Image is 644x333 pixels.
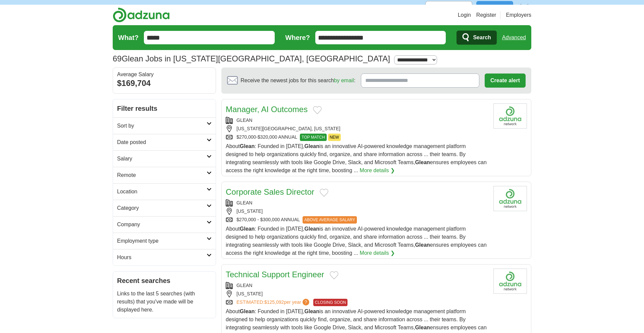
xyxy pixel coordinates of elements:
a: Location [113,183,216,200]
a: Category [113,200,216,216]
label: Where? [285,33,310,43]
a: Hours [113,249,216,266]
div: $270,000-$320,000 ANNUAL [226,134,488,141]
h2: Date posted [117,138,207,146]
button: Search [457,31,496,45]
strong: Glean [305,143,319,149]
h2: Recent searches [117,276,212,286]
button: Add to favorite jobs [330,271,338,279]
div: $270,000 - $300,000 ANNUAL [226,216,488,224]
button: Add to favorite jobs [313,106,322,114]
a: Salary [113,150,216,167]
h2: Company [117,221,207,229]
h2: Employment type [117,237,207,245]
span: About : Founded in [DATE], is an innovative AI-powered knowledge management platform designed to ... [226,226,487,256]
span: ? [303,299,309,305]
h2: Sort by [117,122,207,130]
span: Receive the newest jobs for this search : [240,77,355,85]
strong: Glean [240,143,255,149]
a: Date posted [113,134,216,150]
p: Êtes-vous basé(e) en [GEOGRAPHIC_DATA]? Sélectionnez votre pays pour voir les emplois spécifiques... [113,4,409,12]
a: Corporate Sales Director [226,187,314,196]
h2: Category [117,204,207,212]
div: [US_STATE] [226,290,488,297]
button: Create alert [485,74,526,88]
span: TOP MATCH [300,134,326,141]
div: Average Salary [117,72,212,77]
strong: Glean [240,308,255,314]
button: Add to favorite jobs [320,189,328,197]
img: Company logo [493,103,527,129]
div: [US_STATE][GEOGRAPHIC_DATA], [US_STATE] [226,125,488,132]
span: 69 [113,53,122,65]
div: $169,704 [117,77,212,89]
span: $125,092 [264,299,284,305]
span: ABOVE AVERAGE SALARY [303,216,357,224]
button: Continuer [476,1,513,15]
strong: Glean [305,308,319,314]
h2: Filter results [113,99,216,117]
span: CLOSING SOON [313,299,348,306]
div: GLEAN [226,117,488,124]
a: Remote [113,167,216,183]
h2: Remote [117,171,207,179]
a: Sort by [113,117,216,134]
p: Links to the last 5 searches (with results) that you've made will be displayed here. [117,290,212,314]
a: More details ❯ [360,166,395,175]
strong: Glean [415,242,430,248]
a: Advanced [502,31,526,44]
a: Employment type [113,233,216,249]
div: GLEAN [226,199,488,206]
h2: Salary [117,155,207,163]
a: More details ❯ [360,249,395,257]
span: Search [473,31,491,44]
strong: Glean [305,226,319,232]
h2: Location [117,188,207,196]
div: GLEAN [226,282,488,289]
img: Company logo [493,269,527,294]
strong: Glean [415,159,430,165]
strong: Glean [415,325,430,330]
h2: Hours [117,253,207,261]
label: What? [118,33,139,43]
a: Register [476,11,496,19]
span: About : Founded in [DATE], is an innovative AI-powered knowledge management platform designed to ... [226,143,487,173]
img: icon_close_no_bg.svg [517,1,531,15]
h1: Glean Jobs in [US_STATE][GEOGRAPHIC_DATA], [GEOGRAPHIC_DATA] [113,54,390,63]
a: Technical Support Engineer [226,270,324,279]
a: Employers [506,11,531,19]
a: ESTIMATED:$125,092per year? [236,299,311,306]
img: Company logo [493,186,527,211]
span: NEW [328,134,341,141]
a: Company [113,216,216,233]
a: Manager, AI Outcomes [226,105,308,114]
div: [US_STATE] [226,208,488,215]
strong: Glean [240,226,255,232]
img: Adzuna logo [113,7,170,22]
a: by email [334,78,354,83]
a: Login [458,11,471,19]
